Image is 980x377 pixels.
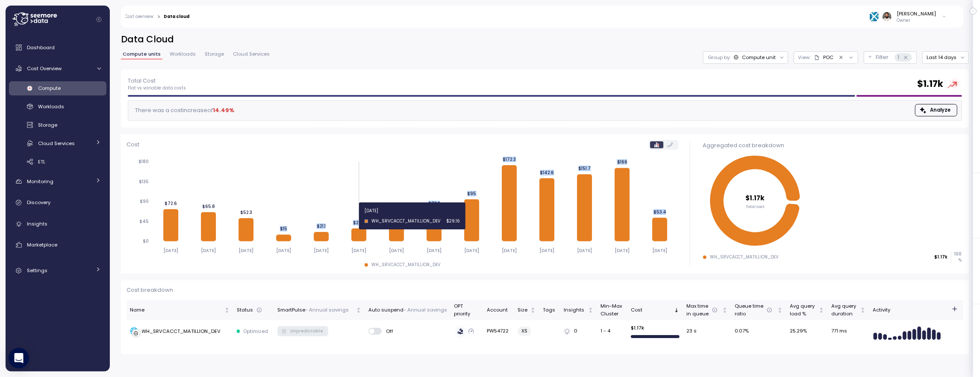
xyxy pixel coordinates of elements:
a: Workloads [9,100,106,114]
a: ETL [9,154,106,169]
p: Cost breakdown [127,286,963,294]
div: Not sorted [356,307,362,313]
a: Cloud Services [9,136,106,150]
span: Analyze [930,104,951,116]
tspan: [DATE] [389,248,404,253]
div: WH_SRVCACCT_MATILLION_DEV [142,328,221,335]
img: ACg8ocLskjvUhBDgxtSFCRx4ztb74ewwa1VrVEuDBD_Ho1mrTsQB-QE=s96-c [883,12,892,21]
tspan: [DATE] [163,248,178,253]
tspan: [DATE] [653,248,668,253]
a: Monitoring [9,173,106,190]
h2: Data Cloud [121,33,969,46]
div: Avg query duration [831,303,859,318]
p: Owner [897,18,936,24]
th: Queue timeratioNot sorted [731,300,786,320]
tspan: $135 [139,179,149,184]
p: View : [798,54,811,61]
tspan: $90 [140,199,149,204]
span: ETL [38,158,45,165]
span: Off [382,328,393,335]
a: Settings [9,262,106,279]
tspan: $1.17k [745,193,765,202]
p: $1.17k [934,254,948,260]
div: Not sorted [777,307,783,313]
tspan: [DATE] [201,248,216,253]
a: Dashboard [9,39,106,56]
div: There was a cost increase of [132,106,234,115]
img: 68bfcb35cd6837274e8268f7.PNG [870,12,879,21]
span: Cloud Services [38,140,75,147]
p: Total Cost [128,77,186,85]
span: Settings [27,267,47,274]
span: Dashboard [27,44,55,51]
tspan: $180 [138,159,149,164]
span: XS [521,327,527,335]
div: Open Intercom Messenger [9,348,29,368]
span: Compute [38,85,61,92]
div: 0 [564,327,594,335]
p: Filter [876,53,889,62]
div: SmartPulse [277,306,354,314]
div: [PERSON_NAME] [897,10,936,18]
tspan: $65.8 [202,204,215,209]
td: 771 ms [828,320,869,342]
th: SizeNot sorted [514,300,540,320]
span: 0.07 % [735,327,749,335]
p: Group by: [708,54,730,61]
button: Unpredictable [277,326,328,336]
div: OPT priority [454,303,480,318]
tspan: $142.6 [540,170,554,175]
div: Filter1 [864,51,917,64]
tspan: [DATE] [465,248,480,253]
div: POC [823,54,833,61]
tspan: $53.4 [653,209,666,215]
p: 100 % [951,251,962,263]
a: Cost overview [125,15,154,19]
div: Not sorted [722,307,728,313]
a: Discovery [9,194,106,211]
th: Avg queryload %Not sorted [786,300,828,320]
div: Aggregated cost breakdown [703,141,962,150]
span: Storage [38,122,57,128]
tspan: $0 [143,238,149,244]
div: Name [130,306,223,314]
div: Not sorted [818,307,824,313]
p: Flat vs variable data costs [128,85,186,91]
tspan: [DATE] [540,248,555,253]
tspan: $29.2 [353,220,365,226]
div: > [157,14,160,20]
tspan: $95 [467,191,476,196]
tspan: $15 [280,226,287,232]
th: NameNot sorted [127,300,233,320]
td: 1 - 4 [597,320,627,342]
span: Workloads [38,103,64,110]
tspan: $21.1 [317,223,326,229]
div: Activity [873,306,943,314]
p: - Annual savings [403,306,447,314]
span: Marketplace [27,241,57,248]
span: Unpredictable [290,327,323,336]
div: Min-Max Cluster [600,303,624,318]
p: 1 [898,53,900,62]
div: Insights [564,306,586,314]
div: Queue time ratio [735,303,776,318]
a: Storage [9,118,106,132]
button: Collapse navigation [94,16,104,23]
span: Cloud Services [233,52,270,56]
th: SmartPulse- Annual savingsNot sorted [274,300,365,320]
th: CostSorted descending [627,300,683,320]
p: Cost [127,140,139,149]
tspan: $60.8 [390,206,403,211]
div: Data cloud [164,14,189,20]
tspan: [DATE] [276,248,291,253]
td: PW54722 [483,320,514,342]
div: Tags [543,306,557,314]
p: Optimized [243,328,268,335]
h2: $ 1.17k [917,78,943,90]
div: Not sorted [530,307,536,313]
div: WH_SRVCACCT_MATILLION_DEV [710,254,779,260]
tspan: $166 [617,159,627,165]
a: Insights [9,215,106,232]
tspan: [DATE] [577,248,592,253]
div: Compute unit [742,54,776,61]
